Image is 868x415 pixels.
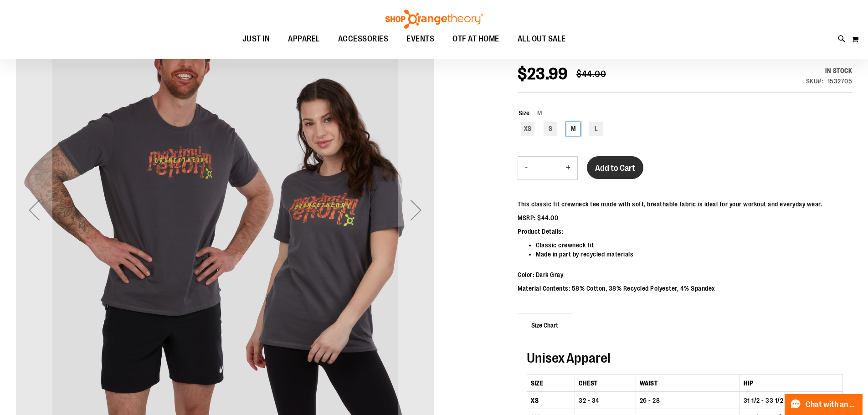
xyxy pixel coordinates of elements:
p: MSRP: $44.00 [518,213,822,222]
div: Availability [806,66,853,75]
span: EVENTS [406,29,434,49]
div: L [589,122,603,136]
td: 31 1/2 - 33 1/2 [740,392,842,409]
p: Product Details: [518,227,822,236]
li: Classic crewneck fit [536,241,822,250]
td: 32 - 34 [575,392,636,409]
h2: Unisex Apparel [527,351,843,365]
div: S [544,122,557,136]
img: Shop Orangetheory [384,10,484,29]
button: Decrease product quantity [518,157,534,179]
span: OTF AT HOME [452,29,499,49]
div: XS [521,122,534,136]
span: M [529,109,542,117]
button: Add to Cart [587,156,643,179]
strong: SKU [806,77,824,85]
span: ACCESSORIES [338,29,389,49]
p: This classic fit crewneck tee made with soft, breathable fabric is ideal for your workout and eve... [518,200,822,209]
th: WAIST [636,374,740,392]
p: Material Contents: 58% Cotton, 38% Recycled Polyester, 4% Spandex [518,284,822,293]
span: Add to Cart [595,163,635,173]
div: 1532705 [827,77,853,86]
span: ALL OUT SALE [518,29,566,49]
button: Increase product quantity [559,157,577,179]
span: Chat with an Expert [806,400,857,409]
span: Size [519,109,529,117]
span: $44.00 [576,69,606,79]
span: APPAREL [288,29,320,49]
span: Size Chart [518,313,572,337]
th: SIZE [527,374,575,392]
li: Made in part by recycled materials [536,250,822,259]
span: JUST IN [242,29,270,49]
td: 26 - 28 [636,392,740,409]
th: XS [527,392,575,409]
div: M [566,122,580,136]
th: CHEST [575,374,636,392]
button: Chat with an Expert [785,394,863,415]
span: $23.99 [518,65,567,83]
p: Color: Dark Gray [518,270,822,279]
input: Product quantity [534,157,559,179]
th: HIP [740,374,842,392]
